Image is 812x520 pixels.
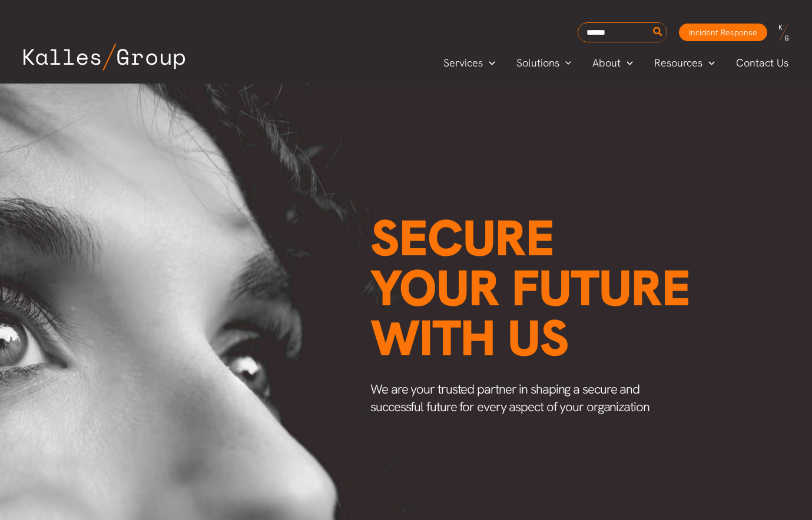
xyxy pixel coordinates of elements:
[582,54,644,72] a: AboutMenu Toggle
[443,54,483,72] span: Services
[702,54,715,72] span: Menu Toggle
[736,54,788,72] span: Contact Us
[559,54,572,72] span: Menu Toggle
[483,54,495,72] span: Menu Toggle
[516,54,559,72] span: Solutions
[433,53,800,72] nav: Primary Site Navigation
[24,44,185,71] img: Kalles Group
[433,54,506,72] a: ServicesMenu Toggle
[651,23,665,42] button: Search
[725,54,800,72] a: Contact Us
[644,54,725,72] a: ResourcesMenu Toggle
[506,54,582,72] a: SolutionsMenu Toggle
[679,24,767,41] a: Incident Response
[592,54,621,72] span: About
[370,381,649,415] span: We are your trusted partner in shaping a secure and successful future for every aspect of your or...
[370,205,690,371] span: Secure your future with us
[621,54,633,72] span: Menu Toggle
[654,54,702,72] span: Resources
